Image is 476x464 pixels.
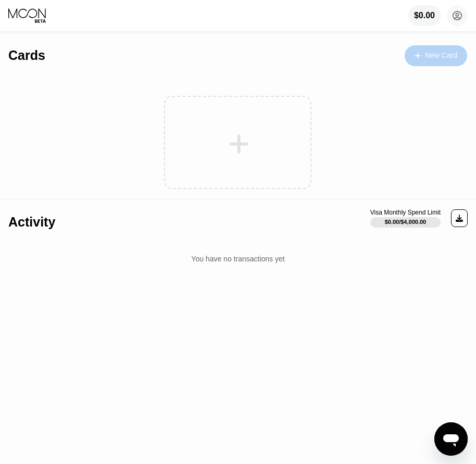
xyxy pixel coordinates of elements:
[425,51,457,60] div: New Card
[8,48,45,63] div: Cards
[370,209,441,216] div: Visa Monthly Spend Limit
[385,219,427,225] div: $0.00 / $4,000.00
[414,11,435,20] div: $0.00
[405,45,467,66] div: New Card
[408,5,441,26] div: $0.00
[8,244,468,273] div: You have no transactions yet
[434,422,468,456] iframe: Button to launch messaging window
[8,215,55,230] div: Activity
[370,209,441,228] div: Visa Monthly Spend Limit$0.00/$4,000.00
